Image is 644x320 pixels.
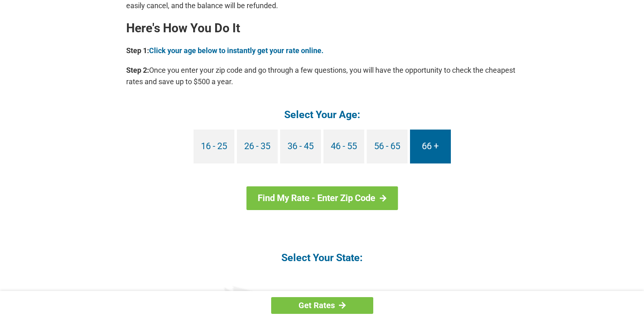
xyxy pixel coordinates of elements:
[194,130,234,163] a: 16 - 25
[280,130,321,163] a: 36 - 45
[271,297,373,314] a: Get Rates
[246,186,398,210] a: Find My Rate - Enter Zip Code
[323,130,364,163] a: 46 - 55
[237,130,278,163] a: 26 - 35
[149,46,323,55] a: Click your age below to instantly get your rate online.
[367,130,408,163] a: 56 - 65
[126,66,149,74] b: Step 2:
[126,65,518,87] p: Once you enter your zip code and go through a few questions, you will have the opportunity to che...
[126,108,518,121] h4: Select Your Age:
[126,251,518,264] h4: Select Your State:
[410,130,451,163] a: 66 +
[126,46,149,55] b: Step 1:
[126,22,518,35] h2: Here's How You Do It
